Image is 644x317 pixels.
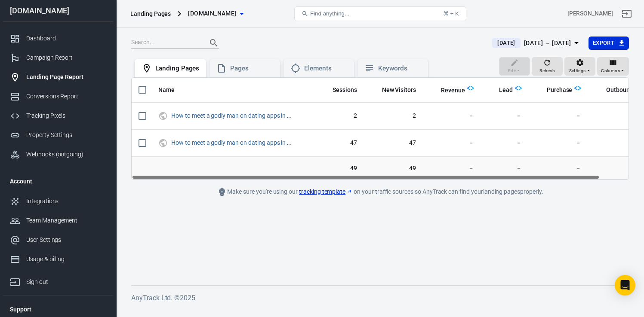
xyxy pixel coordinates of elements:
a: Landing Page Report [3,67,113,87]
div: Campaign Report [26,53,106,62]
div: Integrations [26,197,106,206]
span: New Visitors [371,86,416,94]
div: Landing Page Report [26,73,106,82]
div: Open Intercom Messenger [615,275,635,296]
span: Purchase [536,86,573,94]
a: tracking template [299,187,352,196]
div: scrollable content [132,78,629,180]
span: Total revenue calculated by AnyTrack. [430,85,465,95]
span: － [430,112,474,120]
span: － [430,139,474,147]
svg: UTM & Web Traffic [158,138,168,148]
span: － [488,139,522,147]
span: [DATE] [494,39,518,47]
span: － [536,139,582,147]
div: Team Management [26,216,106,225]
span: － [488,164,522,172]
a: How to meet a godly man on dating apps in just 30 days [171,139,319,146]
a: Tracking Pixels [3,106,113,125]
span: 2 [371,112,416,120]
div: [DATE] － [DATE] [524,38,571,49]
button: Settings [564,57,595,76]
li: Account [3,171,113,192]
div: Webhooks (outgoing) [26,150,106,159]
img: Logo [515,85,522,91]
div: Make sure you're using our on your traffic sources so AnyTrack can find your landing pages properly. [187,187,574,197]
a: Property Settings [3,125,113,145]
button: [DATE][DATE] － [DATE] [485,36,588,50]
button: Find anything...⌘ + K [294,6,466,21]
a: Team Management [3,211,113,230]
div: Usage & billing [26,255,106,264]
button: [DOMAIN_NAME] [185,6,247,21]
div: [DOMAIN_NAME] [3,7,113,15]
span: New Visitors [382,86,416,94]
span: － [430,164,474,172]
span: Lead [488,86,513,94]
span: － [536,112,582,120]
a: Integrations [3,192,113,211]
div: ⌘ + K [443,10,459,17]
span: Total revenue calculated by AnyTrack. [441,85,465,95]
span: － [488,112,522,120]
h6: AnyTrack Ltd. © 2025 [131,293,629,303]
span: Revenue [441,86,465,95]
div: Keywords [378,64,421,73]
span: Name [158,86,175,94]
span: abbyagi.com [188,8,236,19]
button: Refresh [532,57,563,76]
div: Sign out [26,277,106,287]
span: 49 [371,164,416,172]
div: Landing Pages [130,9,171,18]
span: Settings [569,67,586,75]
div: Property Settings [26,131,106,140]
svg: UTM & Web Traffic [158,111,168,121]
div: Tracking Pixels [26,111,106,120]
button: Search [203,33,224,53]
span: Sessions [321,86,357,94]
a: Sign out [3,269,113,292]
span: 49 [321,164,357,172]
div: Conversions Report [26,92,106,101]
a: Sign out [616,3,637,24]
span: Purchase [547,86,573,94]
button: Export [589,37,629,50]
button: Columns [597,57,629,76]
span: 47 [371,139,416,147]
a: Conversions Report [3,87,113,106]
span: Columns [601,67,620,75]
img: Logo [574,85,581,91]
input: Search... [131,37,200,49]
a: How to meet a godly man on dating apps in just 30 days [171,112,319,119]
div: User Settings [26,235,106,244]
div: Pages [230,64,273,73]
a: Dashboard [3,29,113,48]
img: Logo [467,85,474,91]
a: Campaign Report [3,48,113,67]
span: 2 [321,112,357,120]
a: Usage & billing [3,250,113,269]
div: Elements [304,64,347,73]
span: 47 [321,139,357,147]
div: Dashboard [26,34,106,43]
span: － [536,164,582,172]
a: Webhooks (outgoing) [3,145,113,164]
div: Account id: MdMCwvHN [567,9,613,18]
span: Lead [499,86,513,94]
span: Sessions [333,86,357,94]
div: Landing Pages [155,64,199,73]
a: User Settings [3,230,113,250]
span: Refresh [539,67,555,75]
span: Name [158,86,186,94]
span: Find anything... [310,10,349,17]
